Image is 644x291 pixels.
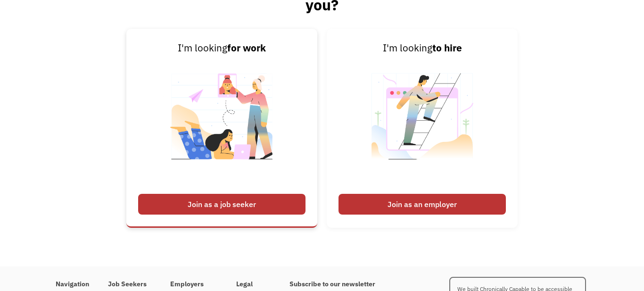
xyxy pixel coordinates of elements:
div: Join as an employer [339,194,506,215]
div: Join as a job seeker [138,194,305,215]
a: I'm lookingfor workJoin as a job seeker [126,29,317,228]
strong: for work [227,42,266,54]
h4: Legal [236,280,271,289]
h4: Navigation [56,280,89,289]
h4: Job Seekers [108,280,151,289]
div: I'm looking [339,41,506,56]
h4: Subscribe to our newsletter [289,280,397,289]
a: I'm lookingto hireJoin as an employer [327,29,518,228]
strong: to hire [432,42,462,54]
h4: Employers [170,280,217,289]
div: I'm looking [138,41,305,56]
img: Chronically Capable Personalized Job Matching [163,56,281,189]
